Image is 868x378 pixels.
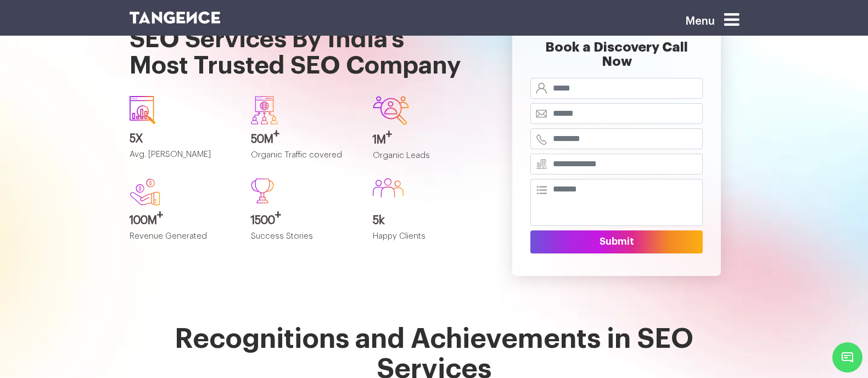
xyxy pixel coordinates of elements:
[251,133,356,145] h3: 50M
[530,230,703,253] button: Submit
[373,215,478,227] h3: 5k
[251,178,274,204] img: Path%20473.svg
[130,232,235,250] p: Revenue Generated
[251,96,278,125] img: Group-640.svg
[130,96,156,124] img: icon1.svg
[275,210,281,221] sup: +
[832,342,863,373] span: Chat Widget
[130,133,235,145] h3: 5X
[130,150,235,168] p: Avg. [PERSON_NAME]
[373,232,478,250] p: Happy Clients
[130,12,221,24] img: logo SVG
[373,178,404,198] img: Group%20586.svg
[130,215,235,227] h3: 100M
[373,96,409,125] img: Group-642.svg
[251,151,356,169] p: Organic Traffic covered
[251,215,356,227] h3: 1500
[373,151,478,170] p: Organic Leads
[373,134,478,146] h3: 1M
[157,210,163,221] sup: +
[130,178,160,206] img: new.svg
[530,40,703,78] h2: Book a Discovery Call Now
[273,128,279,139] sup: +
[251,232,356,250] p: Success Stories
[386,129,392,140] sup: +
